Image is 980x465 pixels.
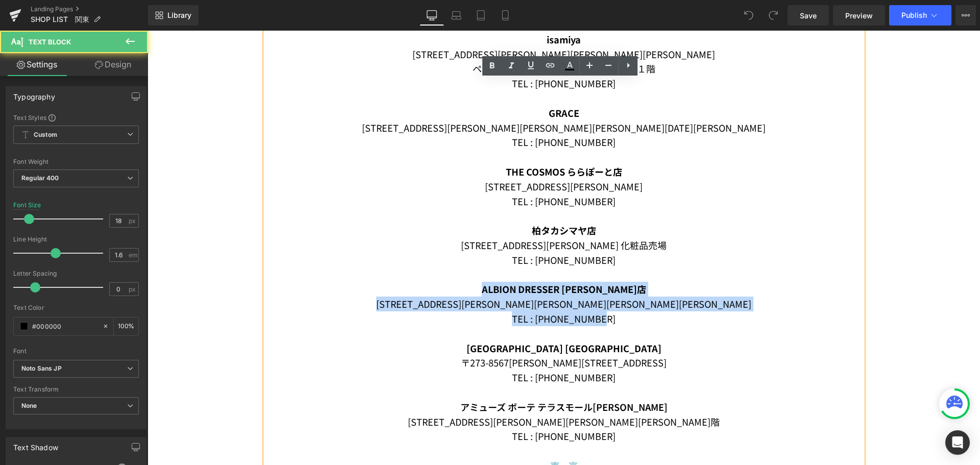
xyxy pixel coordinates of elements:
[358,134,475,148] span: THE COSMOS ららぽーと店
[118,281,715,296] p: TEL : [PHONE_NUMBER]
[118,45,715,60] p: TEL : [PHONE_NUMBER]
[118,339,715,354] p: TEL : [PHONE_NUMBER]
[399,2,433,15] span: isamiya
[21,174,59,182] b: Regular 400
[13,437,58,452] div: Text Shadow
[31,15,89,23] span: SHOP LIST 関東
[118,31,715,45] p: ペリエ[PERSON_NAME]ストリート１・１階
[319,311,514,324] span: [GEOGRAPHIC_DATA] [GEOGRAPHIC_DATA]
[493,5,518,26] a: Mobile
[13,386,139,393] div: Text Transform
[118,104,715,119] p: TEL : [PHONE_NUMBER]
[148,5,199,26] a: New Library
[763,5,783,26] button: Redo
[889,5,951,26] button: Publish
[118,16,715,31] p: [STREET_ADDRESS][PERSON_NAME][PERSON_NAME][PERSON_NAME]
[13,113,139,121] div: Text Styles
[313,370,520,383] strong: アミューズ ボーテ テラスモール[PERSON_NAME]
[118,222,715,237] p: TEL : [PHONE_NUMBER]
[129,286,137,292] span: px
[403,428,430,442] span: 東 京
[384,193,449,206] span: 柏タカシマヤ店
[31,5,148,13] a: Landing Pages
[118,149,715,163] p: [STREET_ADDRESS][PERSON_NAME]
[167,11,191,20] span: Library
[32,321,97,332] input: Color
[13,236,139,243] div: Line Height
[13,158,139,165] div: Font Weight
[118,90,715,105] p: [STREET_ADDRESS][PERSON_NAME][PERSON_NAME][PERSON_NAME][DATE][PERSON_NAME]
[34,131,57,139] b: Custom
[76,53,150,76] a: Design
[118,266,715,281] p: [STREET_ADDRESS][PERSON_NAME][PERSON_NAME][PERSON_NAME][PERSON_NAME]
[118,325,715,339] p: 〒273-8567
[401,76,432,89] span: GRACE
[13,202,41,209] div: Font Size
[833,5,885,26] a: Preview
[739,5,759,26] button: Undo
[13,304,139,311] div: Text Color
[361,325,519,338] span: [PERSON_NAME][STREET_ADDRESS]
[118,369,715,413] p: [STREET_ADDRESS][PERSON_NAME][PERSON_NAME][PERSON_NAME]
[129,252,137,258] span: em
[21,364,62,373] i: Noto Sans JP
[114,317,138,335] div: %
[118,163,715,178] p: TEL : [PHONE_NUMBER]
[21,402,37,409] b: None
[13,348,139,355] div: Font
[13,87,55,101] div: Typography
[129,217,137,224] span: px
[420,5,444,26] a: Desktop
[845,10,873,21] span: Preview
[444,5,469,26] a: Laptop
[118,207,715,222] p: [STREET_ADDRESS][PERSON_NAME] 化粧品売場
[945,430,970,455] div: Open Intercom Messenger
[334,252,499,265] span: ALBION DRESSER [PERSON_NAME]店
[800,10,817,21] span: Save
[13,270,139,277] div: Letter Spacing
[955,5,976,26] button: More
[469,5,493,26] a: Tablet
[29,38,71,46] span: Text Block
[901,11,927,19] span: Publish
